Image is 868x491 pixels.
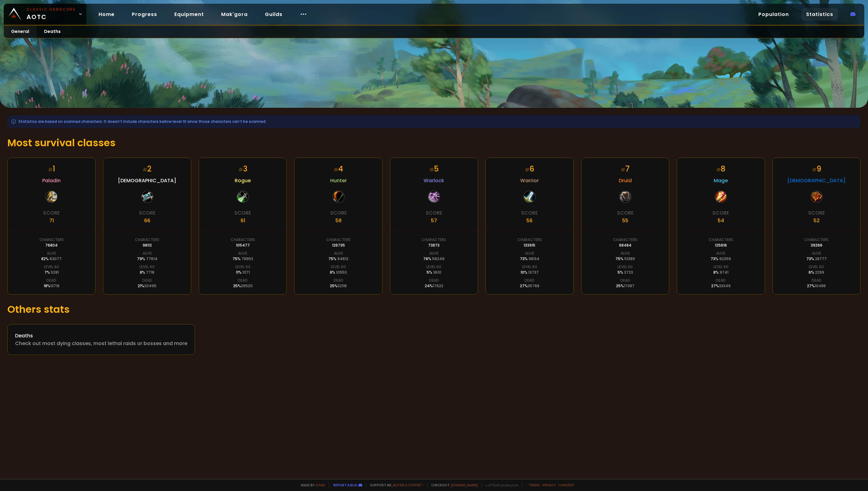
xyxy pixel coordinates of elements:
div: 24 % [425,283,443,289]
div: Dead [429,278,439,283]
div: Score [139,209,156,217]
span: 13737 [528,270,539,275]
div: 8 % [713,270,728,275]
div: Score [426,209,442,217]
a: a fan [316,483,325,487]
div: Score [712,209,729,217]
div: Alive [47,251,56,256]
span: 77614 [146,256,157,261]
div: 8 [716,163,725,174]
div: 75 % [328,256,348,262]
div: Check out most dying classes, most lethal raids or bosses and more [15,340,187,347]
div: 5 [429,163,439,174]
div: Score [617,209,634,217]
div: Characters [613,237,637,243]
span: 32116 [338,283,347,288]
span: Druid [619,177,632,184]
div: Level 60 [522,264,537,270]
a: Home [94,8,120,21]
span: Checkout [427,483,478,487]
span: 35768 [528,283,539,288]
a: Consent [558,483,574,487]
div: 73 % [520,256,539,262]
div: Alive [334,251,343,256]
a: Classic HardcoreAOTC [4,4,86,25]
div: 27 % [520,283,539,289]
h1: Most survival classes [7,135,861,150]
div: Alive [621,251,630,256]
div: Alive [716,251,725,256]
div: Level 60 [426,264,441,270]
div: Dead [525,278,534,283]
a: Statistics [801,8,838,21]
span: Mage [714,177,728,184]
div: 73 % [711,256,731,262]
div: 25 % [616,283,635,289]
small: # [334,166,338,173]
span: 20495 [144,283,156,288]
span: 13718 [50,283,59,288]
div: Score [808,209,825,217]
div: Dead [620,278,630,283]
div: Level 60 [809,264,824,270]
div: Level 60 [618,264,633,270]
div: 6 [525,163,534,174]
div: Characters [804,237,829,243]
div: 6 % [809,270,824,275]
div: 11 % [236,270,250,275]
div: 7 [621,163,630,174]
div: Characters [39,237,64,243]
div: Statistics are based on scanned characters. It doesn't include characters bellow level 10 since t... [7,115,861,128]
div: 105477 [236,243,250,248]
div: Level 60 [235,264,250,270]
span: 98134 [529,256,539,261]
div: 125616 [715,243,727,248]
span: 7718 [146,270,154,275]
span: Paladin [42,177,61,184]
span: 78953 [241,256,253,261]
div: 56 [526,217,533,224]
span: 17087 [624,283,635,288]
a: Population [753,8,794,21]
div: 82 % [41,256,62,262]
span: 2299 [815,270,824,275]
div: Characters [326,237,351,243]
div: 61 [241,217,245,224]
div: Dead [142,278,152,283]
div: 27 % [711,283,731,289]
span: Hunter [330,177,347,184]
div: Score [234,209,251,217]
small: # [143,166,147,173]
div: Level 60 [713,264,728,270]
span: [DEMOGRAPHIC_DATA] [787,177,846,184]
small: # [48,166,53,173]
a: Mak'gora [216,8,253,21]
small: # [716,166,721,173]
a: DeathsCheck out most dying classes, most lethal raids or bosses and more [7,324,195,355]
span: 63077 [50,256,62,261]
a: General [4,26,37,38]
a: [DOMAIN_NAME] [451,483,478,487]
div: Alive [238,251,247,256]
div: 133915 [524,243,535,248]
div: Level 60 [331,264,346,270]
div: 75 % [233,256,253,262]
a: Guilds [260,8,287,21]
span: AOTC [26,7,76,22]
div: Alive [525,251,534,256]
div: 58 [335,217,342,224]
div: 75 % [615,256,635,262]
div: 8 % [330,270,347,275]
div: Score [330,209,347,217]
span: 3610 [433,270,441,275]
a: Terms [529,483,540,487]
div: 73 % [806,256,827,262]
span: 10553 [336,270,347,275]
div: 76 % [423,256,444,262]
a: Equipment [169,8,209,21]
div: 10 % [521,270,539,275]
div: 21 % [138,283,156,289]
div: Dead [812,278,821,283]
div: Score [43,209,60,217]
div: 55 [622,217,628,224]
